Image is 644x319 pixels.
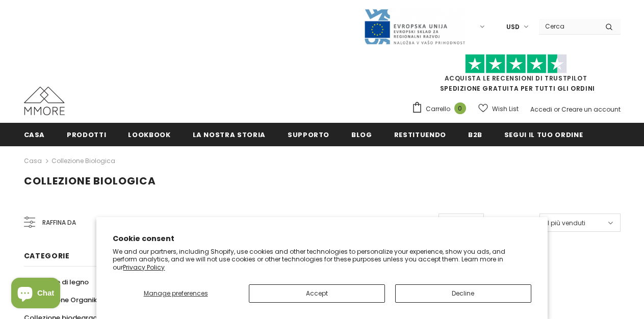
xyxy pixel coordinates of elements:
[395,284,531,303] button: Decline
[193,130,266,140] span: La nostra storia
[67,123,106,146] a: Prodotti
[351,130,372,140] span: Blog
[193,123,266,146] a: La nostra storia
[554,105,560,114] span: or
[426,104,450,114] span: Carrello
[128,130,170,140] span: Lookbook
[24,87,65,115] img: Casi MMORE
[288,130,329,140] span: supporto
[465,54,567,74] img: Fidati di Pilot Stars
[249,284,385,303] button: Accept
[67,130,106,140] span: Prodotti
[468,130,482,140] span: B2B
[506,22,520,32] span: USD
[468,123,482,146] a: B2B
[24,155,42,167] a: Casa
[478,100,519,118] a: Wish List
[492,104,519,114] span: Wish List
[530,105,552,114] a: Accedi
[24,130,45,140] span: Casa
[8,278,63,311] inbox-online-store-chat: Shopify online store chat
[364,22,466,31] a: Javni Razpis
[51,156,115,165] a: Collezione biologica
[33,295,101,305] span: Collezione Organika
[113,284,238,303] button: Manage preferences
[24,123,45,146] a: Casa
[445,74,587,83] a: Acquista le recensioni di TrustPilot
[24,251,70,261] span: Categorie
[24,277,89,287] span: Collezione di legno
[351,123,372,146] a: Blog
[288,123,329,146] a: supporto
[394,130,446,140] span: Restituendo
[454,102,466,114] span: 0
[113,233,531,244] h2: Cookie consent
[42,217,76,228] span: Raffina da
[24,174,156,188] span: Collezione biologica
[561,105,621,114] a: Creare un account
[411,59,621,93] span: SPEDIZIONE GRATUITA PER TUTTI GLI ORDINI
[504,130,583,140] span: Segui il tuo ordine
[364,8,466,45] img: Javni Razpis
[128,123,170,146] a: Lookbook
[539,19,598,34] input: Search Site
[394,123,446,146] a: Restituendo
[113,248,531,272] p: We and our partners, including Shopify, use cookies and other technologies to personalize your ex...
[548,218,585,228] span: I più venduti
[411,101,471,117] a: Carrello 0
[123,263,165,272] a: Privacy Policy
[24,273,89,291] a: Collezione di legno
[504,123,583,146] a: Segui il tuo ordine
[144,289,208,298] span: Manage preferences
